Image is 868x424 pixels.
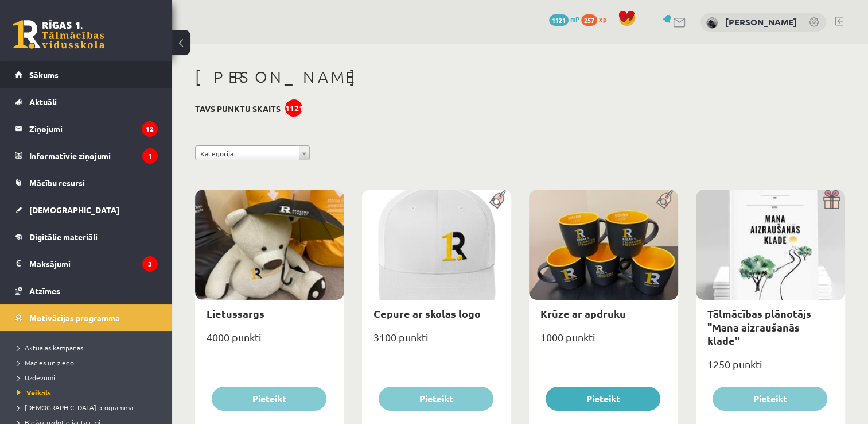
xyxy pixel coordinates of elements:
a: 257 xp [581,14,612,24]
a: Informatīvie ziņojumi1 [15,142,158,169]
span: Aktuālās kampaņas [17,343,83,352]
img: Populāra prece [652,190,678,209]
a: Motivācijas programma [15,304,158,331]
a: Maksājumi3 [15,250,158,277]
span: Digitālie materiāli [29,232,98,242]
div: 1121 [285,99,302,117]
span: mP [570,14,579,24]
span: 257 [581,14,597,26]
i: 1 [142,148,158,164]
h1: [PERSON_NAME] [195,67,845,87]
span: xp [599,14,606,24]
legend: Maksājumi [29,250,158,277]
a: 1121 mP [549,14,579,24]
div: 4000 punkti [195,327,344,356]
span: Motivācijas programma [29,313,120,323]
a: Cepure ar skolas logo [373,307,481,320]
div: 1250 punkti [696,354,845,383]
h3: Tavs punktu skaits [195,104,281,114]
a: [PERSON_NAME] [725,16,797,28]
button: Pieteikt [212,387,326,411]
span: Mācies un ziedo [17,358,74,367]
span: Atzīmes [29,286,60,296]
a: Rīgas 1. Tālmācības vidusskola [13,20,104,49]
span: [DEMOGRAPHIC_DATA] [29,205,119,215]
span: [DEMOGRAPHIC_DATA] programma [17,403,133,412]
a: Mācies un ziedo [17,357,161,368]
a: Atzīmes [15,277,158,304]
a: Aktuālās kampaņas [17,342,161,353]
a: Lietussargs [207,307,264,320]
a: [DEMOGRAPHIC_DATA] programma [17,402,161,413]
a: Uzdevumi [17,372,161,383]
span: Uzdevumi [17,373,55,382]
div: 3100 punkti [362,327,511,356]
a: Sākums [15,61,158,88]
span: 1121 [549,14,569,26]
legend: Informatīvie ziņojumi [29,142,158,169]
a: Digitālie materiāli [15,223,158,250]
a: Veikals [17,387,161,398]
i: 12 [142,121,158,137]
button: Pieteikt [546,387,660,411]
a: Mācību resursi [15,169,158,196]
span: Mācību resursi [29,178,85,188]
span: Veikals [17,388,51,397]
div: 1000 punkti [529,327,678,356]
button: Pieteikt [713,387,827,411]
a: [DEMOGRAPHIC_DATA] [15,196,158,223]
a: Tālmācības plānotājs "Mana aizraušanās klade" [707,307,811,347]
i: 3 [142,256,158,272]
a: Ziņojumi12 [15,115,158,142]
img: Samanta Dakša [706,17,718,29]
legend: Ziņojumi [29,115,158,142]
span: Sākums [29,70,59,80]
span: Kategorija [200,146,294,161]
button: Pieteikt [379,387,493,411]
a: Krūze ar apdruku [540,307,626,320]
img: Dāvana ar pārsteigumu [819,190,845,209]
a: Kategorija [195,145,310,160]
a: Aktuāli [15,88,158,115]
span: Aktuāli [29,97,57,107]
img: Populāra prece [485,190,511,209]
